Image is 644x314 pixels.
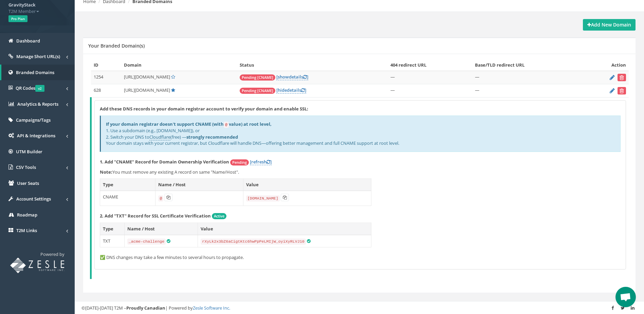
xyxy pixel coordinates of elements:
th: Domain [121,59,237,71]
strong: Add these DNS records in your domain registrar account to verify your domain and enable SSL: [100,106,308,112]
code: rXyLk2x3bZ6aCigtKtc6hwPpPeLMIjW_oyiXyRLVJ10 [201,239,306,245]
a: Set Default [171,74,175,80]
span: Pending [230,159,249,165]
b: strongly recommended [186,134,238,140]
span: Dashboard [16,38,40,44]
th: Name / Host [155,179,243,191]
span: T2M Member [8,8,66,15]
a: [showdetails] [276,74,308,80]
span: CSV Tools [16,164,36,170]
th: Value [198,223,371,235]
span: Analytics & Reports [17,101,58,107]
th: Type [100,223,125,235]
code: _acme-challenge [127,239,166,245]
th: Action [584,59,629,71]
code: [DOMAIN_NAME] [246,195,280,202]
img: T2M URL Shortener powered by Zesle Software Inc. [10,258,65,273]
code: @ [158,195,163,202]
th: 404 redirect URL [388,59,472,71]
span: User Seats [17,180,39,186]
code: @ [224,122,229,128]
span: Pending [CNAME] [240,74,275,81]
span: T2M Links [16,227,37,233]
span: QR Codes [16,85,44,91]
th: Type [100,179,155,191]
span: v2 [35,85,44,92]
a: Open chat [615,287,636,307]
th: Name / Host [124,223,198,235]
strong: Add New Domain [587,21,631,28]
strong: GravityStack [8,2,35,8]
th: ID [91,59,122,71]
a: [hidedetails] [276,87,306,93]
td: — [388,71,472,84]
span: Pro Plan [8,15,27,22]
span: UTM Builder [16,149,42,155]
td: CNAME [100,191,155,206]
td: — [388,84,472,98]
span: Active [212,213,226,219]
span: Manage Short URL(s) [16,53,60,59]
span: API & Integrations [17,133,55,139]
td: — [472,84,584,98]
a: Zesle Software Inc. [193,305,230,311]
td: TXT [100,235,125,247]
span: Branded Domains [16,69,54,75]
a: Cloudflare [149,134,170,140]
a: Default [171,87,175,93]
h5: Your Branded Domain(s) [88,43,145,48]
span: Pending [CNAME] [240,88,275,94]
span: hide [278,87,287,93]
p: You must remove any existing A record on same "Name/Host". [100,169,621,175]
a: Add New Domain [583,19,636,31]
th: Status [237,59,388,71]
th: Base/TLD redirect URL [472,59,584,71]
span: Powered by [40,251,65,257]
div: 1. Use a subdomain (e.g., [DOMAIN_NAME]), or 2. Switch your DNS to (free) — Your domain stays wit... [100,116,621,152]
td: 628 [91,84,122,98]
span: Account Settings [16,196,51,202]
span: [URL][DOMAIN_NAME] [124,74,170,80]
span: Campaigns/Tags [16,117,51,123]
b: Note: [100,169,112,175]
strong: 2. Add "TXT" Record for SSL Certificate Verification [100,213,211,219]
a: [refresh] [250,159,272,165]
strong: 1. Add "CNAME" Record for Domain Ownership Verification [100,159,229,165]
b: If your domain registrar doesn't support CNAME (with value) at root level, [106,121,272,127]
td: 1254 [91,71,122,84]
span: Roadmap [17,212,37,218]
strong: Proudly Canadian [126,305,165,311]
span: show [278,74,289,80]
p: ✅ DNS changes may take a few minutes to several hours to propagate. [100,254,621,261]
th: Value [243,179,371,191]
td: — [472,71,584,84]
div: ©[DATE]-[DATE] T2M – | Powered by [81,305,637,311]
span: [URL][DOMAIN_NAME] [124,87,170,93]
